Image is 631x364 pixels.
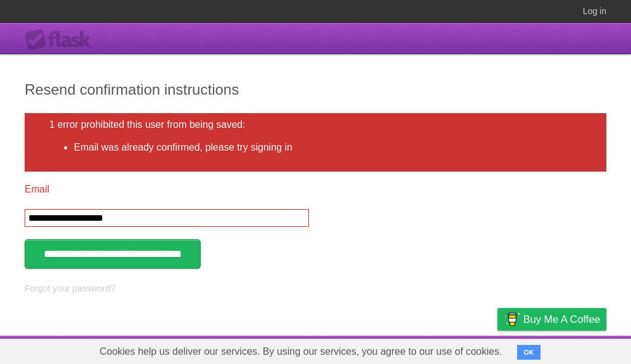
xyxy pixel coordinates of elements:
[25,283,115,293] a: Forgot your password?
[49,119,582,130] h2: 1 error prohibited this user from being saved:
[523,309,600,330] span: Buy me a coffee
[87,339,515,364] span: Cookies help us deliver our services. By using our services, you agree to our use of cookies.
[25,29,98,51] div: Flask
[74,140,582,155] li: Email was already confirmed, please try signing in
[25,184,309,195] label: Email
[497,308,606,331] a: Buy me a coffee
[25,79,606,101] h2: Resend confirmation instructions
[504,309,520,330] img: Buy me a coffee
[517,345,541,360] button: OK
